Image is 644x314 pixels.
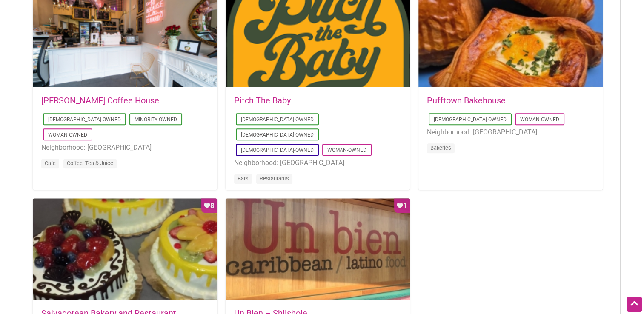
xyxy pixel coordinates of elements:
[327,147,366,153] a: Woman-Owned
[427,95,506,106] a: Pufftown Bakehouse
[41,142,209,153] li: Neighborhood: [GEOGRAPHIC_DATA]
[241,117,314,123] a: [DEMOGRAPHIC_DATA]-Owned
[260,175,289,182] a: Restaurants
[67,160,113,166] a: Coffee, Tea & Juice
[238,175,249,182] a: Bars
[135,117,177,123] a: Minority-Owned
[48,132,87,138] a: Woman-Owned
[234,157,401,168] li: Neighborhood: [GEOGRAPHIC_DATA]
[234,95,291,106] a: Pitch The Baby
[48,117,121,123] a: [DEMOGRAPHIC_DATA]-Owned
[434,117,507,123] a: [DEMOGRAPHIC_DATA]-Owned
[241,147,314,153] a: [DEMOGRAPHIC_DATA]-Owned
[427,127,594,138] li: Neighborhood: [GEOGRAPHIC_DATA]
[41,95,159,106] a: [PERSON_NAME] Coffee House
[241,132,314,138] a: [DEMOGRAPHIC_DATA]-Owned
[45,160,56,166] a: Cafe
[430,145,451,151] a: Bakeries
[520,117,559,123] a: Woman-Owned
[627,297,642,312] div: Scroll Back to Top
